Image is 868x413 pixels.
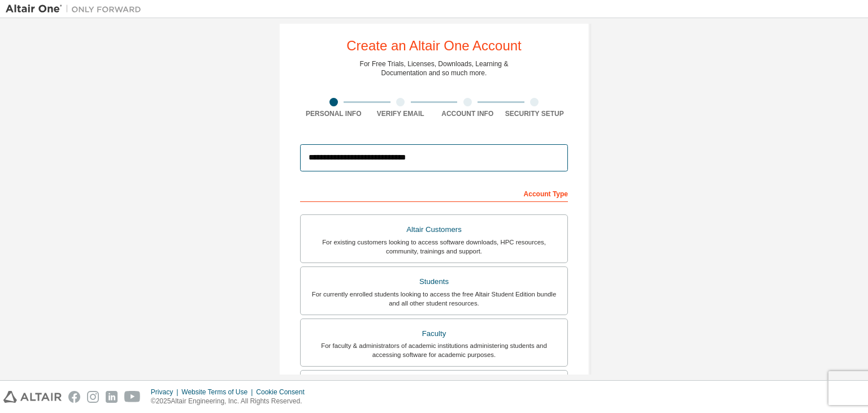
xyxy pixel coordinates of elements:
img: altair_logo.svg [3,391,62,403]
img: instagram.svg [87,391,99,403]
div: For currently enrolled students looking to access the free Altair Student Edition bundle and all ... [307,290,561,308]
div: Account Type [300,184,568,202]
img: youtube.svg [124,391,141,403]
div: Verify Email [367,109,435,118]
div: Altair Customers [307,222,561,238]
div: Privacy [151,388,181,397]
div: Personal Info [300,109,367,118]
div: For existing customers looking to access software downloads, HPC resources, community, trainings ... [307,238,561,256]
div: For faculty & administrators of academic institutions administering students and accessing softwa... [307,341,561,359]
img: facebook.svg [68,391,80,403]
div: Website Terms of Use [181,388,256,397]
div: Create an Altair One Account [346,39,522,53]
div: Cookie Consent [256,388,311,397]
div: Faculty [307,326,561,342]
div: For Free Trials, Licenses, Downloads, Learning & Documentation and so much more. [360,59,509,78]
div: Security Setup [501,109,568,118]
img: linkedin.svg [106,391,118,403]
p: © 2025 Altair Engineering, Inc. All Rights Reserved. [151,397,311,406]
div: Account Info [434,109,501,118]
img: Altair One [6,3,147,15]
div: Students [307,274,561,290]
